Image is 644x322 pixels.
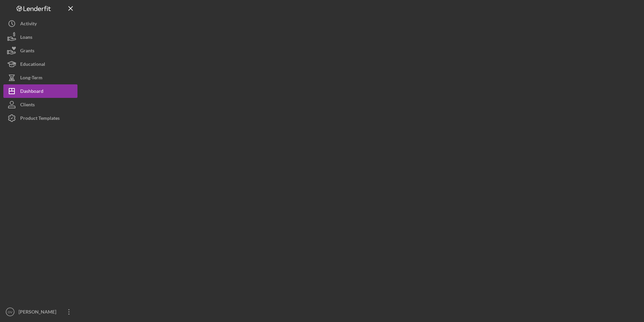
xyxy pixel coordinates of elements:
[3,44,77,57] button: Grants
[3,111,77,125] button: Product Templates
[3,84,77,98] button: Dashboard
[20,71,42,86] div: Long-Term
[20,17,37,32] div: Activity
[20,84,43,100] div: Dashboard
[3,57,77,71] button: Educational
[20,111,60,127] div: Product Templates
[20,30,32,46] div: Loans
[20,98,35,113] div: Clients
[3,305,77,319] button: OV[PERSON_NAME]
[3,30,77,44] button: Loans
[8,310,12,314] text: OV
[3,17,77,30] button: Activity
[20,57,45,73] div: Educational
[20,44,34,59] div: Grants
[3,71,77,84] button: Long-Term
[17,305,61,320] div: [PERSON_NAME]
[3,98,77,111] button: Clients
